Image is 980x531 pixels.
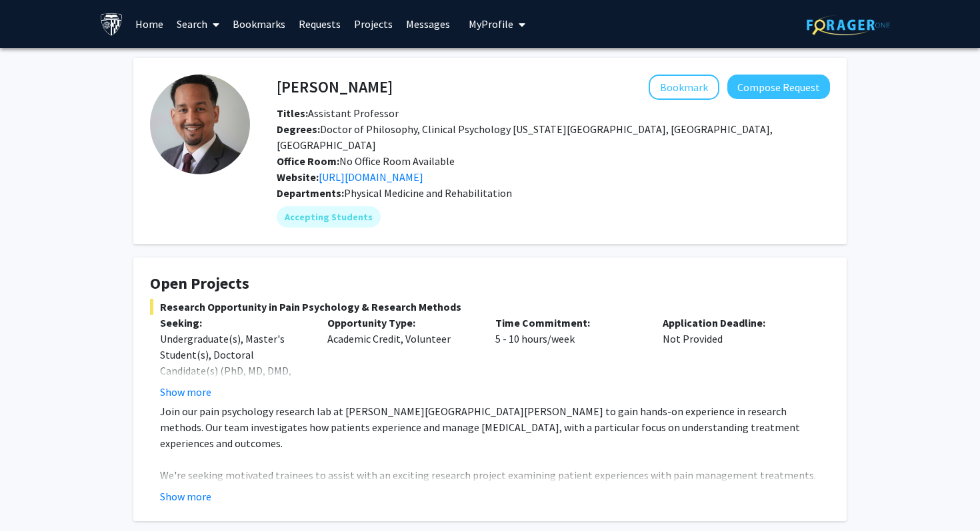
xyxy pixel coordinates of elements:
b: Office Room: [277,154,339,168]
button: Show more [160,384,211,400]
span: Research Opportunity in Pain Psychology & Research Methods [150,299,830,315]
span: My Profile [469,17,513,31]
a: Home [129,1,170,47]
div: Not Provided [653,315,820,400]
button: Compose Request to Fenan Rassu [727,75,830,99]
img: Johns Hopkins University Logo [100,13,123,36]
a: Bookmarks [226,1,292,47]
button: Show more [160,488,211,504]
a: Search [170,1,226,47]
b: Website: [277,170,319,184]
p: Time Commitment: [495,315,643,331]
b: Titles: [277,106,308,120]
mat-chip: Accepting Students [277,206,381,228]
a: Requests [292,1,347,47]
span: Doctor of Philosophy, Clinical Psychology [US_STATE][GEOGRAPHIC_DATA], [GEOGRAPHIC_DATA], [GEOGRA... [277,122,773,152]
h4: [PERSON_NAME] [277,75,393,99]
span: Physical Medicine and Rehabilitation [344,186,512,200]
a: Projects [347,1,399,47]
b: Departments: [277,186,344,200]
p: Opportunity Type: [327,315,475,331]
p: Application Deadline: [663,315,810,331]
div: Undergraduate(s), Master's Student(s), Doctoral Candidate(s) (PhD, MD, DMD, PharmD, etc.), Postdo... [160,331,307,442]
a: Opens in a new tab [319,170,423,184]
img: ForagerOne Logo [807,15,890,35]
iframe: Chat [10,471,57,521]
p: Seeking: [160,315,307,331]
b: Degrees: [277,122,320,136]
div: Academic Credit, Volunteer [317,315,485,400]
img: Profile Picture [150,75,250,174]
span: No Office Room Available [277,154,455,168]
p: Join our pain psychology research lab at [PERSON_NAME][GEOGRAPHIC_DATA][PERSON_NAME] to gain hand... [160,403,830,451]
span: Assistant Professor [277,106,399,120]
p: We're seeking motivated trainees to assist with an exciting research project examining patient ex... [160,467,830,499]
button: Add Fenan Rassu to Bookmarks [649,75,719,100]
div: 5 - 10 hours/week [485,315,653,400]
h4: Open Projects [150,274,830,293]
a: Messages [399,1,457,47]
